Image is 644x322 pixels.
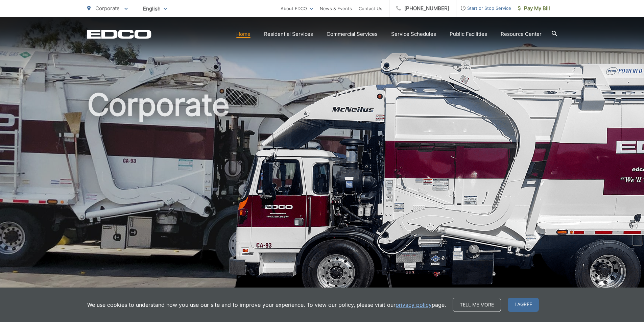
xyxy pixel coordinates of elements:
[320,4,352,13] a: News & Events
[87,301,446,309] p: We use cookies to understand how you use our site and to improve your experience. To view our pol...
[327,30,378,38] a: Commercial Services
[87,29,151,39] a: EDCD logo. Return to the homepage.
[450,30,487,38] a: Public Facilities
[95,5,120,11] span: Corporate
[518,4,550,13] span: Pay My Bill
[138,3,172,15] span: English
[359,4,382,13] a: Contact Us
[87,88,557,302] h1: Corporate
[236,30,251,38] a: Home
[453,298,501,312] a: Tell me more
[391,30,436,38] a: Service Schedules
[396,301,432,309] a: privacy policy
[508,298,539,312] span: I agree
[281,4,313,13] a: About EDCO
[501,30,542,38] a: Resource Center
[264,30,313,38] a: Residential Services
